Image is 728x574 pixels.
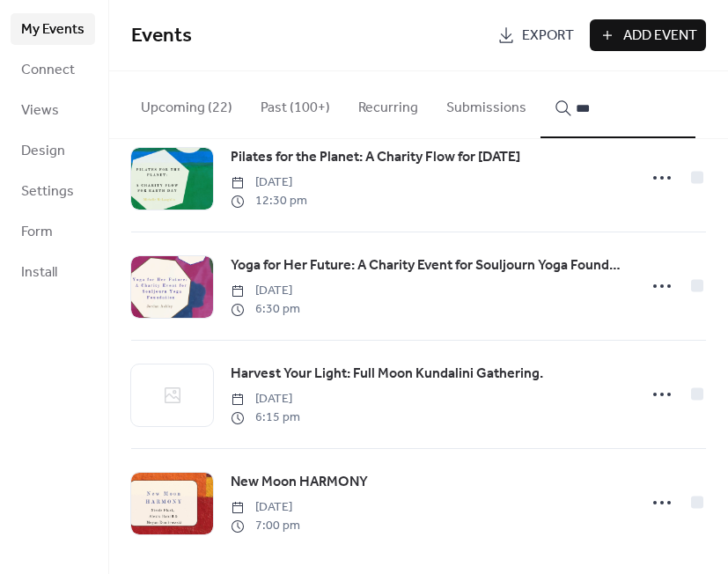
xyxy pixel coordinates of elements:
a: Settings [11,175,95,207]
a: Export [489,19,583,51]
button: Recurring [344,71,432,136]
span: [DATE] [231,173,307,192]
span: Form [21,222,53,243]
a: Views [11,94,95,126]
button: Add Event [590,19,706,51]
span: Events [131,17,192,55]
a: Harvest Your Light: Full Moon Kundalini Gathering. [231,363,543,386]
span: Pilates for the Planet: A Charity Flow for [DATE] [231,147,520,168]
span: Settings [21,181,74,202]
span: Views [21,100,59,121]
a: Design [11,135,95,166]
span: 7:00 pm [231,517,300,535]
a: My Events [11,13,95,45]
a: New Moon HARMONY [231,471,368,494]
span: 12:30 pm [231,192,307,210]
span: Design [21,141,65,162]
button: Upcoming (22) [127,71,246,136]
span: New Moon HARMONY [231,472,368,493]
span: Install [21,262,57,283]
a: Connect [11,54,95,85]
a: Install [11,256,95,288]
a: Form [11,216,95,247]
span: 6:30 pm [231,300,300,319]
button: Submissions [432,71,540,136]
a: Pilates for the Planet: A Charity Flow for [DATE] [231,146,520,169]
button: Past (100+) [246,71,344,136]
span: [DATE] [231,390,300,408]
span: Harvest Your Light: Full Moon Kundalini Gathering. [231,364,543,385]
span: [DATE] [231,282,300,300]
span: Add Event [623,26,697,47]
span: Connect [21,60,75,81]
a: Yoga for Her Future: A Charity Event for Souljourn Yoga Foundation [231,254,627,277]
span: 6:15 pm [231,408,300,427]
span: My Events [21,19,85,40]
span: Yoga for Her Future: A Charity Event for Souljourn Yoga Foundation [231,255,627,276]
span: [DATE] [231,498,300,517]
span: Export [522,26,574,47]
